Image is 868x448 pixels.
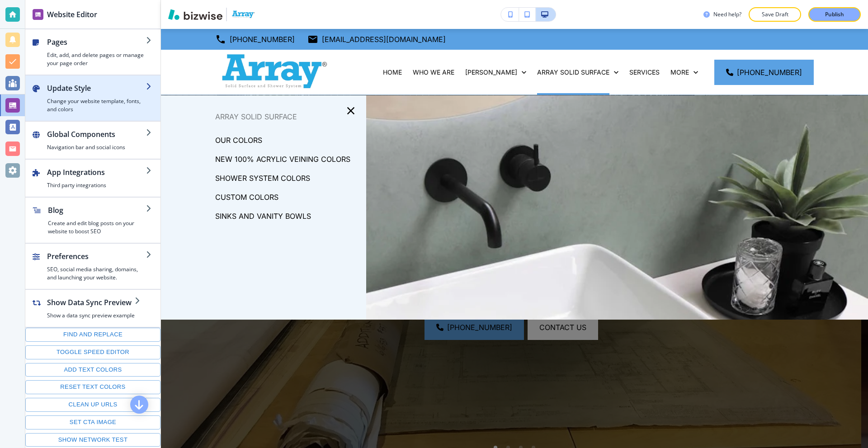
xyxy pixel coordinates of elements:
[48,219,146,236] h4: Create and edit blog posts on your website to boost SEO
[25,29,160,75] button: PagesEdit, add, and delete pages or manage your page order
[47,297,135,308] h2: Show Data Sync Preview
[47,181,146,189] h4: Third party integrations
[47,311,135,320] h4: Show a data sync preview example
[215,171,310,185] p: SHOWER SYSTEM COLORS
[47,83,146,94] h2: Update Style
[25,415,160,429] button: Set CTA image
[670,68,689,77] p: More
[760,10,789,19] p: Save Draft
[25,345,160,359] button: Toggle speed editor
[808,7,861,22] button: Publish
[25,433,160,447] button: Show network test
[25,198,160,243] button: BlogCreate and edit blog posts on your website to boost SEO
[25,380,160,394] button: Reset text colors
[25,244,160,289] button: PreferencesSEO, social media sharing, domains, and launching your website.
[47,129,146,140] h2: Global Components
[215,152,350,166] p: NEW 100% ACRYLIC VEINING COLORS
[47,9,97,20] h2: Website Editor
[322,33,446,46] p: [EMAIL_ADDRESS][DOMAIN_NAME]
[25,328,160,342] button: Find and replace
[413,68,454,77] p: WHO WE ARE
[215,209,311,223] p: SINKS AND VANITY BOWLS
[231,10,255,19] img: Your Logo
[825,10,844,19] p: Publish
[215,190,278,204] p: CUSTOM COLORS
[230,33,295,46] p: [PHONE_NUMBER]
[48,205,146,216] h2: Blog
[25,363,160,377] button: Add text colors
[47,167,146,178] h2: App Integrations
[25,290,149,327] button: Show Data Sync PreviewShow a data sync preview example
[25,122,160,159] button: Global ComponentsNavigation bar and social icons
[713,10,741,19] h3: Need help?
[25,160,160,197] button: App IntegrationsThird party integrations
[465,68,517,77] p: [PERSON_NAME]
[25,398,160,412] button: Clean up URLs
[215,133,262,147] p: OUR COLORS
[47,97,146,113] h4: Change your website template, fonts, and colors
[215,53,328,91] img: ARRAY Solid Surface Shower Systems
[168,9,222,20] img: Bizwise Logo
[47,251,146,262] h2: Preferences
[47,143,146,151] h4: Navigation bar and social icons
[47,37,146,47] h2: Pages
[161,110,366,123] p: ARRAY SOLID SURFACE
[629,68,660,77] p: SERVICES
[749,7,801,22] button: Save Draft
[33,9,43,20] img: editor icon
[47,265,146,282] h4: SEO, social media sharing, domains, and launching your website.
[737,67,802,78] span: [PHONE_NUMBER]
[47,51,146,67] h4: Edit, add, and delete pages or manage your page order
[25,75,160,121] button: Update StyleChange your website template, fonts, and colors
[383,68,402,77] p: HOME
[537,68,609,77] p: ARRAY SOLID SURFACE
